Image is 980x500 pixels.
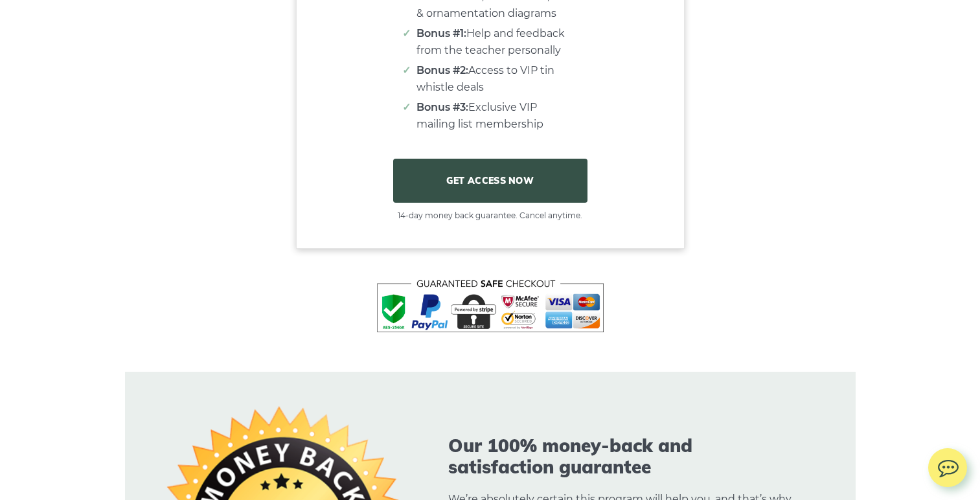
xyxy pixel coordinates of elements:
[416,64,468,76] strong: Bonus #2:
[416,25,577,59] li: Help and feedback from the teacher personally
[416,27,466,40] strong: Bonus #1:
[393,159,587,203] a: GET ACCESS NOW
[377,280,604,332] img: Tin Whistle Course - Safe checkout
[928,448,967,481] img: chat.svg
[297,209,684,222] span: 14-day money back guarantee. Cancel anytime.
[416,101,468,113] strong: Bonus #3:
[416,99,577,133] li: Exclusive VIP mailing list membership
[416,62,577,96] li: Access to VIP tin whistle deals
[448,435,796,478] h3: Our 100% money-back and satisfaction guarantee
